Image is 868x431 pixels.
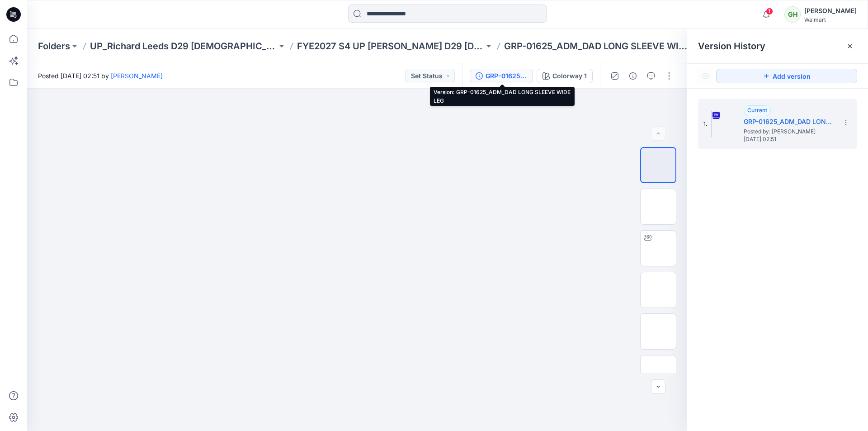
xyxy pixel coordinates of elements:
a: Folders [38,40,70,52]
a: [PERSON_NAME] [111,72,163,80]
span: Posted [DATE] 02:51 by [38,71,163,81]
span: 1 [766,8,773,15]
span: Posted by: Gayan Hettiarachchi [744,127,834,136]
img: GRP-01625_ADM_DAD LONG SLEEVE WIDE LEG [711,110,712,137]
span: 1. [703,120,708,128]
button: Show Hidden Versions [698,69,712,83]
button: Add version [716,69,857,83]
h5: GRP-01625_ADM_DAD LONG SLEEVE WIDE LEG [744,116,834,127]
p: GRP-01625_ADM_DAD LONG SLEEVE WIDE LEG [504,40,691,52]
a: UP_Richard Leeds D29 [DEMOGRAPHIC_DATA] Fashion Sleep [90,40,277,52]
button: Close [846,43,854,50]
span: Version History [698,41,765,52]
div: GRP-01625_ADM_DAD LONG SLEEVE WIDE LEG [486,71,527,81]
div: GH [784,6,801,23]
div: Walmart [804,16,857,23]
a: FYE2027 S4 UP [PERSON_NAME] D29 [DEMOGRAPHIC_DATA] Sleepwear-fashion. [297,40,484,52]
span: [DATE] 02:51 [744,136,834,142]
button: Details [626,69,640,83]
span: Current [747,107,767,114]
div: [PERSON_NAME] [804,5,857,16]
div: Colorway 1 [552,71,587,81]
button: GRP-01625_ADM_DAD LONG SLEEVE WIDE LEG [470,69,533,83]
button: Colorway 1 [537,69,593,83]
